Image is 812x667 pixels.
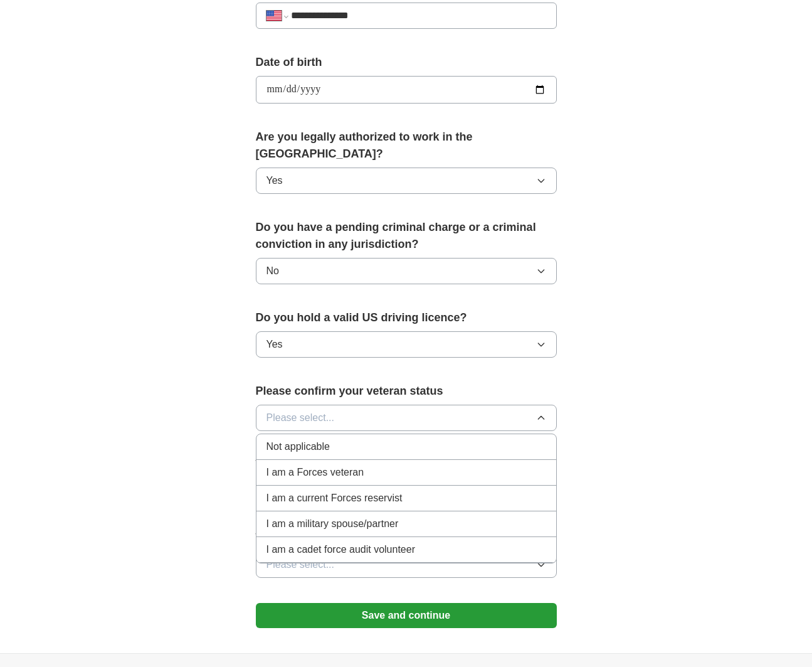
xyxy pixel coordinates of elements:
[266,516,399,531] span: I am a military spouse/partner
[266,264,279,279] span: No
[266,410,335,425] span: Please select...
[256,129,557,163] label: Are you legally authorized to work in the [GEOGRAPHIC_DATA]?
[266,542,415,557] span: I am a cadet force audit volunteer
[256,405,557,431] button: Please select...
[256,309,557,326] label: Do you hold a valid US driving licence?
[256,54,557,71] label: Date of birth
[256,168,557,194] button: Yes
[256,219,557,253] label: Do you have a pending criminal charge or a criminal conviction in any jurisdiction?
[266,465,364,480] span: I am a Forces veteran
[266,439,330,454] span: Not applicable
[256,383,557,400] label: Please confirm your veteran status
[266,557,335,572] span: Please select...
[266,491,403,506] span: I am a current Forces reservist
[256,331,557,358] button: Yes
[256,258,557,284] button: No
[256,552,557,578] button: Please select...
[266,337,283,352] span: Yes
[256,603,557,628] button: Save and continue
[266,173,283,188] span: Yes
